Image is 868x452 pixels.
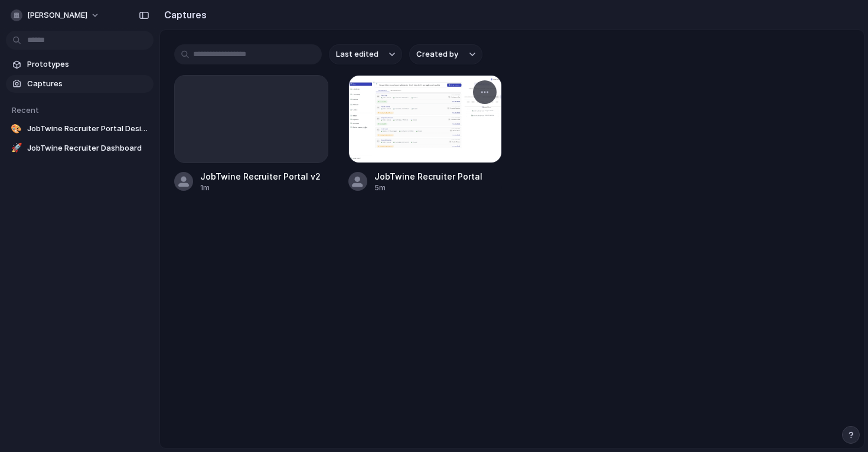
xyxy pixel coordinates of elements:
[6,120,154,138] a: 🎨JobTwine Recruiter Portal Design
[12,105,39,115] span: Recent
[416,48,458,60] span: Created by
[27,58,149,70] span: Prototypes
[6,6,106,25] button: [PERSON_NAME]
[336,48,378,60] span: Last edited
[27,9,87,21] span: [PERSON_NAME]
[200,183,328,193] div: 1m
[11,123,22,135] div: 🎨
[6,139,154,157] a: 🚀JobTwine Recruiter Dashboard
[200,170,328,183] span: JobTwine Recruiter Portal v2
[27,142,149,154] span: JobTwine Recruiter Dashboard
[27,78,149,90] span: Captures
[374,170,502,183] span: JobTwine Recruiter Portal
[159,8,207,22] h2: Captures
[329,44,402,64] button: Last edited
[6,56,154,73] a: Prototypes
[6,75,154,93] a: Captures
[409,44,482,64] button: Created by
[11,142,22,154] div: 🚀
[374,183,502,193] div: 5m
[27,123,149,135] span: JobTwine Recruiter Portal Design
